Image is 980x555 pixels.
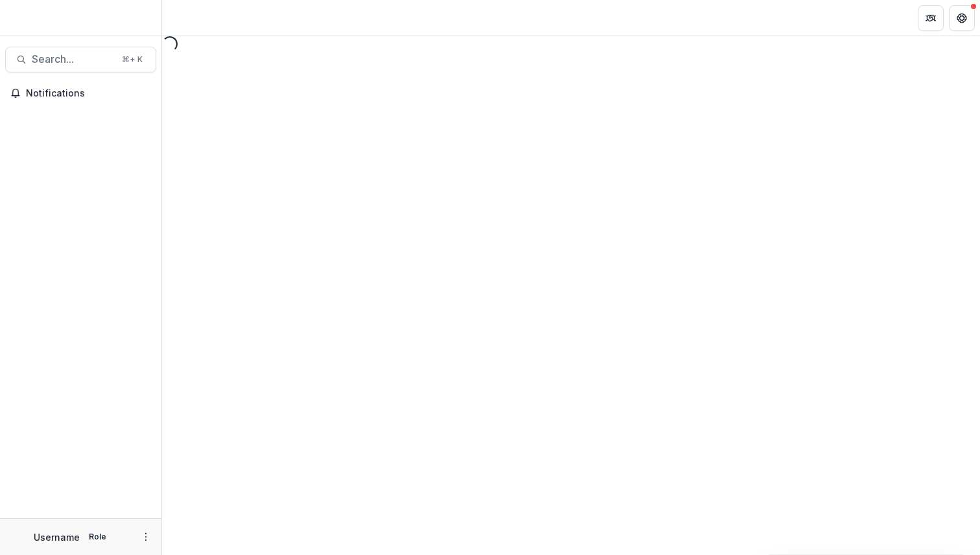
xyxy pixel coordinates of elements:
button: Get Help [949,5,975,31]
div: ⌘ + K [119,52,145,67]
button: More [138,529,154,545]
button: Partners [918,5,944,31]
p: Role [85,531,110,543]
p: Username [34,530,80,544]
button: Notifications [5,83,156,104]
button: Search... [5,47,156,73]
span: Search... [32,53,114,65]
span: Notifications [26,88,151,99]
